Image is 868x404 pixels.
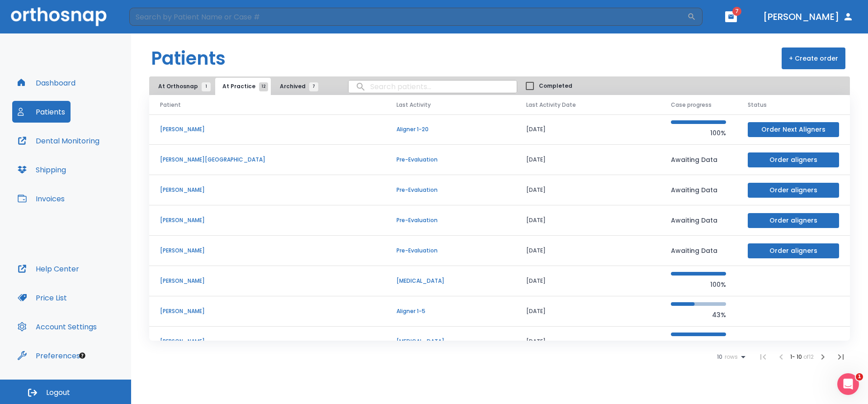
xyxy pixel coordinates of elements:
[12,72,81,94] button: Dashboard
[160,156,375,164] p: [PERSON_NAME][GEOGRAPHIC_DATA]
[259,82,268,91] span: 12
[160,277,375,285] p: [PERSON_NAME]
[671,245,726,256] p: Awaiting Data
[671,101,712,109] span: Case progress
[396,186,505,194] p: Pre-Evaluation
[349,78,517,95] input: search
[151,78,323,95] div: tabs
[748,243,839,258] button: Order aligners
[671,215,726,226] p: Awaiting Data
[12,159,71,181] button: Shipping
[671,309,726,320] p: 43%
[515,145,660,175] td: [DATE]
[12,287,72,309] button: Price List
[671,340,726,351] p: 100%
[158,82,206,90] span: At Orthosnap
[12,188,70,209] button: Invoices
[202,82,211,91] span: 1
[722,354,738,360] span: rows
[396,125,505,133] p: Aligner 1-20
[396,277,505,285] p: [MEDICAL_DATA]
[160,186,375,194] p: [PERSON_NAME]
[129,8,687,26] input: Search by Patient Name or Case #
[396,156,505,164] p: Pre-Evaluation
[396,101,431,109] span: Last Activity
[717,354,722,360] span: 10
[160,216,375,224] p: [PERSON_NAME]
[160,101,181,109] span: Patient
[78,352,86,360] div: Tooltip anchor
[671,185,726,195] p: Awaiting Data
[759,9,857,25] button: [PERSON_NAME]
[748,101,767,109] span: Status
[160,247,375,255] p: [PERSON_NAME]
[12,101,71,123] button: Patients
[526,101,576,109] span: Last Activity Date
[12,258,85,280] button: Help Center
[280,82,314,90] span: Archived
[856,373,863,380] span: 1
[12,130,105,152] button: Dental Monitoring
[12,345,85,366] button: Preferences
[539,82,572,90] span: Completed
[790,353,803,361] span: 1 - 10
[396,337,505,346] p: [MEDICAL_DATA]
[515,205,660,236] td: [DATE]
[748,122,839,137] button: Order Next Aligners
[396,247,505,255] p: Pre-Evaluation
[748,152,839,167] button: Order aligners
[151,45,226,72] h1: Patients
[12,316,102,337] button: Account Settings
[748,213,839,228] button: Order aligners
[671,279,726,290] p: 100%
[46,388,70,398] span: Logout
[671,154,726,165] p: Awaiting Data
[837,373,859,395] iframe: Intercom live chat
[515,114,660,145] td: [DATE]
[160,307,375,315] p: [PERSON_NAME]
[671,128,726,138] p: 100%
[515,175,660,205] td: [DATE]
[160,337,375,346] p: [PERSON_NAME]
[160,125,375,133] p: [PERSON_NAME]
[515,236,660,266] td: [DATE]
[222,82,264,90] span: At Practice
[309,82,318,91] span: 7
[803,353,814,361] span: of 12
[748,183,839,198] button: Order aligners
[396,216,505,224] p: Pre-Evaluation
[515,296,660,327] td: [DATE]
[515,327,660,357] td: [DATE]
[782,48,845,69] button: + Create order
[11,7,107,26] img: Orthosnap
[515,266,660,296] td: [DATE]
[732,7,741,16] span: 7
[396,307,505,315] p: Aligner 1-5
